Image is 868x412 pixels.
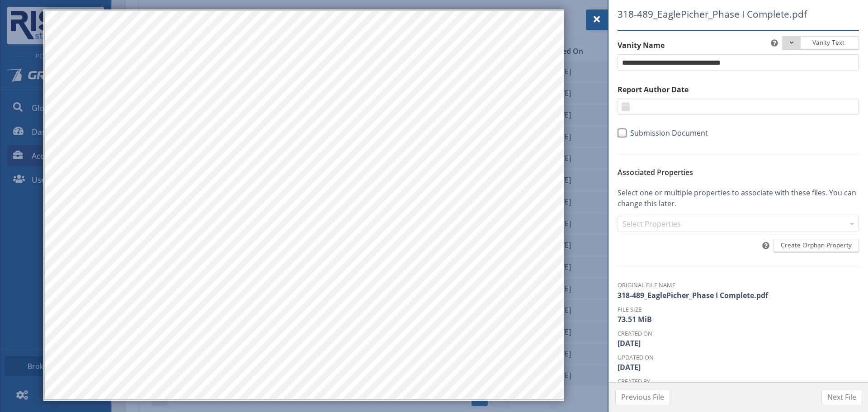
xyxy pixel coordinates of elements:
label: Report Author Date [618,84,859,95]
dd: 73.51 MiB [618,314,859,325]
dd: [DATE] [618,338,859,349]
p: Select one or multiple properties to associate with these files. You can change this later. [618,187,859,209]
button: Create Orphan Property [774,239,859,253]
dt: Updated On [618,353,859,362]
dd: [DATE] [618,362,859,373]
span: Previous File [621,392,664,403]
span: Next File [827,392,856,403]
dt: Original File Name [618,281,859,289]
dt: File Size [618,305,859,314]
dt: Created By [618,377,859,386]
button: Previous File [615,389,670,405]
dt: Created On [618,329,859,338]
span: Submission Document [627,128,708,137]
button: Next File [821,389,862,405]
dd: 318-489_EaglePicher_Phase I Complete.pdf [618,290,859,301]
h6: Associated Properties [618,168,859,176]
label: Vanity Name [618,40,859,51]
span: 318-489_EaglePicher_Phase I Complete.pdf [618,7,817,21]
span: Vanity Text [802,38,852,47]
button: Vanity Text [782,36,859,50]
span: Create Orphan Property [781,241,852,250]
